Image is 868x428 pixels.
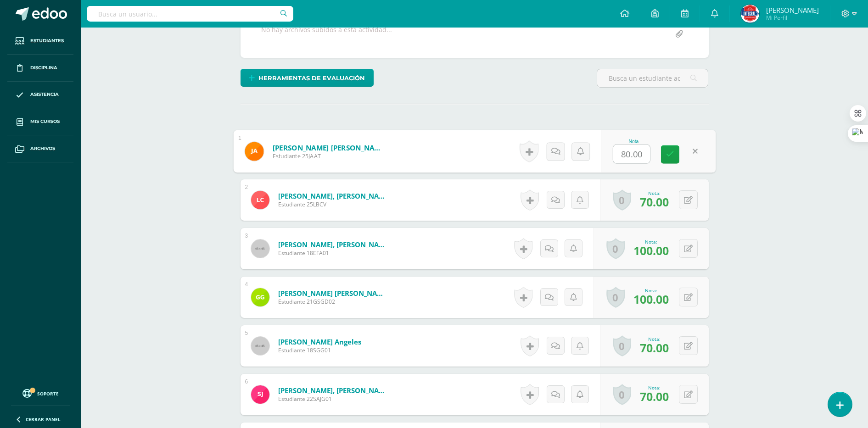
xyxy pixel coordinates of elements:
[741,5,759,23] img: 5b05793df8038e2f74dd67e63a03d3f6.png
[640,194,669,210] span: 70.00
[11,387,70,399] a: Soporte
[258,70,365,87] span: Herramientas de evaluación
[278,240,388,249] a: [PERSON_NAME], [PERSON_NAME]
[278,346,361,354] span: Estudiante 18SGG01
[613,335,631,356] a: 0
[245,142,263,161] img: beede4ce1cf86d592f35a2e09c2c1014.png
[7,55,73,82] a: Disciplina
[633,287,669,294] div: Nota:
[766,6,819,15] span: [PERSON_NAME]
[26,416,61,422] span: Cerrar panel
[613,145,650,163] input: 0-100.0
[278,298,388,306] span: Estudiante 21GSGD02
[597,69,708,87] input: Busca un estudiante aquí...
[251,288,269,306] img: 0f07e9b6db308f9a05a14c80084f310b.png
[633,239,669,245] div: Nota:
[278,191,388,200] a: [PERSON_NAME], [PERSON_NAME]
[30,64,57,72] span: Disciplina
[640,340,669,356] span: 70.00
[251,385,269,404] img: 2aacdcabde66a895a3a893d6ea4c794b.png
[30,118,60,125] span: Mis cursos
[278,289,388,298] a: [PERSON_NAME] [PERSON_NAME]
[640,389,669,404] span: 70.00
[30,37,64,44] span: Estudiantes
[30,91,59,98] span: Asistencia
[606,238,625,259] a: 0
[87,6,293,22] input: Busca un usuario...
[272,152,386,161] span: Estudiante 25JAAT
[613,139,655,144] div: Nota
[278,200,388,208] span: Estudiante 25LBCV
[241,69,374,87] a: Herramientas de evaluación
[7,108,73,135] a: Mis cursos
[633,291,669,307] span: 100.00
[640,384,669,391] div: Nota:
[37,390,59,397] span: Soporte
[613,384,631,405] a: 0
[7,28,73,55] a: Estudiantes
[766,14,819,22] span: Mi Perfil
[278,395,388,403] span: Estudiante 22SAJG01
[633,243,669,258] span: 100.00
[278,337,361,346] a: [PERSON_NAME] Angeles
[30,145,55,152] span: Archivos
[278,386,388,395] a: [PERSON_NAME], [PERSON_NAME]
[278,249,388,257] span: Estudiante 18EFA01
[606,287,625,308] a: 0
[251,337,269,355] img: 45x45
[261,25,392,43] div: No hay archivos subidos a esta actividad...
[640,336,669,342] div: Nota:
[251,191,269,209] img: 5fec71fa2990db3dc10ff4b76e91ecaa.png
[7,82,73,109] a: Asistencia
[7,135,73,162] a: Archivos
[640,190,669,196] div: Nota:
[272,143,386,152] a: [PERSON_NAME] [PERSON_NAME]
[251,239,269,258] img: 45x45
[613,189,631,211] a: 0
